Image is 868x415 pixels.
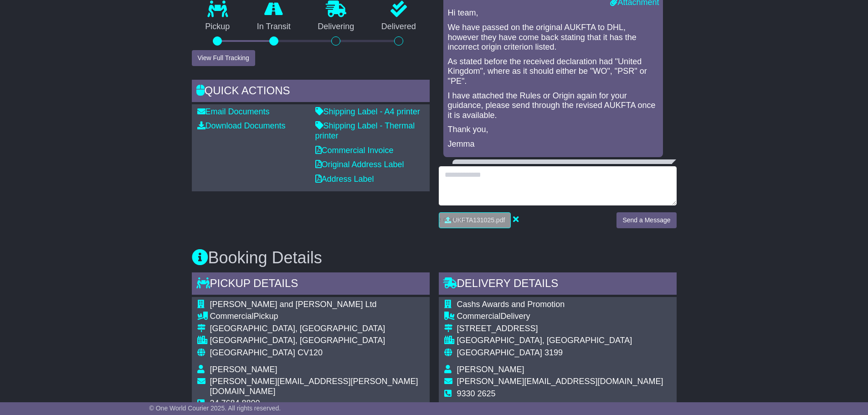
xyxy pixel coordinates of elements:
p: Delivered [368,22,430,32]
p: Pickup [192,22,244,32]
div: [STREET_ADDRESS] [457,324,663,334]
span: Commercial [457,312,501,321]
div: [DATE] 12:37 [620,163,668,173]
p: In Transit [243,22,304,32]
p: As stated before the received declaration had "United Kingdom", where as it should either be "WO"... [448,57,658,87]
a: Download Documents [197,121,286,130]
p: Thank you, [448,125,658,135]
span: Cashs Awards and Promotion [457,300,565,309]
div: Quick Actions [192,80,430,104]
h3: Booking Details [192,249,677,267]
span: [PERSON_NAME] [210,365,277,374]
p: I have attached the Rules or Origin again for your guidance, please send through the revised AUKF... [448,91,658,121]
span: [PERSON_NAME] [457,365,524,374]
span: [PERSON_NAME] and [PERSON_NAME] Ltd [210,300,377,309]
a: Commercial Invoice [315,146,394,155]
div: Pickup [210,312,424,322]
span: [PERSON_NAME][EMAIL_ADDRESS][DOMAIN_NAME] [457,377,663,386]
div: Delivery Details [439,272,677,297]
a: [PERSON_NAME] [456,163,524,172]
p: Delivering [304,22,368,32]
span: 3199 [544,348,563,357]
div: Delivery [457,312,663,322]
p: Hi team, [448,8,658,18]
button: Send a Message [616,212,676,228]
span: © One World Courier 2025. All rights reserved. [149,405,281,412]
p: Jemma [448,139,658,149]
div: [GEOGRAPHIC_DATA], [GEOGRAPHIC_DATA] [210,324,424,334]
span: Commercial [210,312,254,321]
div: Pickup Details [192,272,430,297]
a: Shipping Label - Thermal printer [315,121,415,140]
span: [PERSON_NAME][EMAIL_ADDRESS][PERSON_NAME][DOMAIN_NAME] [210,377,418,396]
span: [GEOGRAPHIC_DATA] [457,348,542,357]
span: [GEOGRAPHIC_DATA] [210,348,295,357]
span: 9330 2625 [457,389,496,398]
a: Original Address Label [315,160,404,169]
a: Address Label [315,174,374,184]
span: CV120 [298,348,323,357]
div: [GEOGRAPHIC_DATA], [GEOGRAPHIC_DATA] [457,336,663,346]
a: Shipping Label - A4 printer [315,107,420,116]
button: View Full Tracking [192,50,255,66]
span: 24 7684 8800 [210,399,260,408]
a: Email Documents [197,107,270,116]
p: We have passed on the original AUKFTA to DHL, however they have come back stating that it has the... [448,23,658,52]
div: [GEOGRAPHIC_DATA], [GEOGRAPHIC_DATA] [210,336,424,346]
